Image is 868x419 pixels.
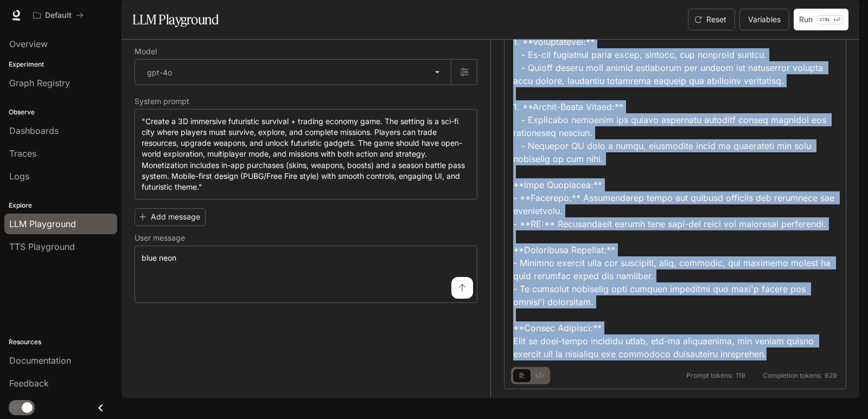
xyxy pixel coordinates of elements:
[135,60,451,85] div: gpt-4o
[736,372,745,379] span: 119
[135,234,185,242] p: User message
[132,9,219,30] h1: LLM Playground
[820,16,836,23] p: CTRL +
[688,9,735,30] button: Reset
[763,372,822,379] span: Completion tokens:
[817,15,843,24] p: ⏎
[147,67,172,78] p: gpt-4o
[513,367,548,384] div: basic tabs example
[794,9,848,30] button: RunCTRL +⏎
[825,372,837,379] span: 629
[135,98,189,105] p: System prompt
[135,208,206,226] button: Add message
[28,4,88,26] button: All workspaces
[686,372,733,379] span: Prompt tokens:
[135,48,157,55] p: Model
[45,11,72,20] p: Default
[739,9,789,30] button: Variables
